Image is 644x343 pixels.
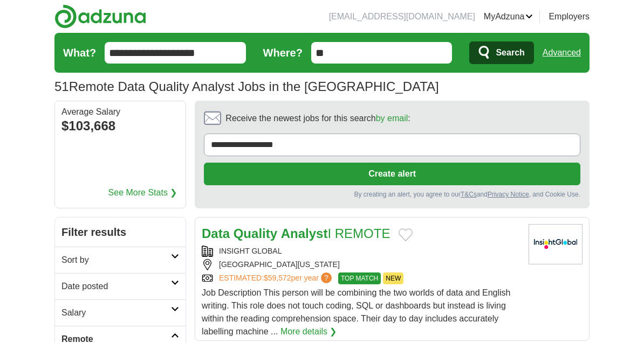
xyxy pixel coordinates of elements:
span: NEW [383,272,403,284]
button: Search [469,41,533,64]
h2: Date posted [61,280,171,293]
div: $103,668 [61,116,179,136]
a: ESTIMATED:$59,572per year? [219,272,334,284]
li: [EMAIL_ADDRESS][DOMAIN_NAME] [329,10,475,23]
a: Advanced [543,42,581,64]
a: More details ❯ [280,325,337,338]
span: TOP MATCH [338,272,381,284]
span: Job Description This person will be combining the two worlds of data and English writing. This ro... [202,288,510,336]
span: Search [496,42,524,64]
strong: Analyst [281,226,328,241]
a: MyAdzuna [484,10,533,23]
a: Data Quality AnalystI REMOTE [202,226,390,241]
img: Adzuna logo [54,4,146,29]
span: Receive the newest jobs for this search : [225,112,410,125]
a: Employers [549,10,590,23]
a: T&Cs [461,191,477,198]
span: 51 [54,77,69,96]
span: ? [321,272,332,283]
h2: Sort by [61,254,171,267]
div: Average Salary [61,108,179,116]
a: See More Stats ❯ [108,186,177,199]
label: Where? [263,45,303,61]
strong: Data [202,226,230,241]
h1: Remote Data Quality Analyst Jobs in the [GEOGRAPHIC_DATA] [54,79,439,94]
span: $59,572 [264,274,291,282]
a: Date posted [55,273,186,299]
button: Add to favorite jobs [399,228,413,241]
strong: Quality [234,226,277,241]
img: Insight Global logo [529,224,583,264]
a: Salary [55,299,186,326]
h2: Filter results [55,218,186,247]
a: Sort by [55,247,186,273]
h2: Salary [61,306,171,319]
button: Create alert [204,163,580,185]
a: INSIGHT GLOBAL [219,247,282,255]
a: by email [376,114,408,123]
label: What? [63,45,96,61]
a: Privacy Notice [488,191,529,198]
div: [GEOGRAPHIC_DATA][US_STATE] [202,259,520,270]
div: By creating an alert, you agree to our and , and Cookie Use. [204,190,580,199]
